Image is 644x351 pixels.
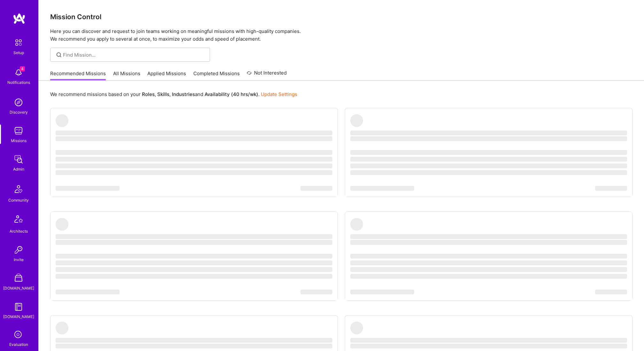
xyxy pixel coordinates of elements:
[12,300,25,313] img: guide book
[14,256,24,263] div: Invite
[63,52,205,58] input: Find Mission...
[261,91,297,97] a: Update Settings
[13,166,24,172] div: Admin
[10,109,28,116] div: Discovery
[13,49,24,56] div: Setup
[55,51,63,59] i: icon SearchGrey
[50,13,632,21] h3: Mission Control
[20,66,25,71] span: 4
[10,228,28,235] div: Architects
[50,91,297,98] p: We recommend missions based on your , , and .
[172,91,195,97] b: Industries
[147,70,186,81] a: Applied Missions
[113,70,140,81] a: All Missions
[12,66,25,79] img: bell
[12,272,25,285] img: A Store
[11,181,26,197] img: Community
[12,329,25,341] i: icon SelectionTeam
[8,197,29,203] div: Community
[12,96,25,109] img: discovery
[13,13,26,24] img: logo
[12,243,25,256] img: Invite
[11,212,26,228] img: Architects
[3,313,34,320] div: [DOMAIN_NAME]
[157,91,169,97] b: Skills
[9,341,28,348] div: Evaluation
[205,91,258,97] b: Availability (40 hrs/wk)
[50,28,632,43] p: Here you can discover and request to join teams working on meaningful missions with high-quality ...
[3,285,34,291] div: [DOMAIN_NAME]
[247,69,287,81] a: Not Interested
[50,70,106,81] a: Recommended Missions
[193,70,240,81] a: Completed Missions
[7,79,30,86] div: Notifications
[142,91,155,97] b: Roles
[12,124,25,137] img: teamwork
[11,137,27,144] div: Missions
[12,153,25,166] img: admin teamwork
[12,36,25,49] img: setup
